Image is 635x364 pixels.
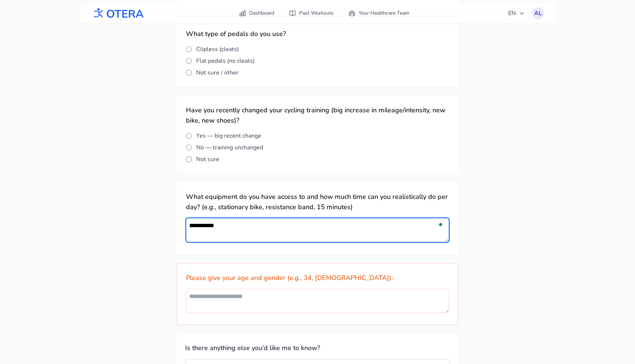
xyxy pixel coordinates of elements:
input: Not sure / other [186,70,192,76]
h2: Have you recently changed your cycling training (big increase in mileage/intensity, new bike, new... [186,105,449,125]
input: Not sure [186,156,192,162]
a: Dashboard [234,7,279,20]
input: No — training unchanged [186,145,192,150]
a: Your Healthcare Team [344,7,414,20]
h2: What type of pedals do you use? [186,29,449,39]
input: Flat pedals (no cleats) [186,58,192,64]
span: Yes — big recent change [196,131,261,140]
a: Past Workouts [284,7,338,20]
span: EN [508,9,525,18]
button: AL [532,7,544,19]
textarea: To enrich screen reader interactions, please activate Accessibility in Grammarly extension settings [186,218,449,242]
h2: Please give your age and gender (e.g., 34, [DEMOGRAPHIC_DATA]): [186,273,449,283]
span: Clipless (cleats) [196,45,239,54]
input: Clipless (cleats) [186,46,192,52]
h2: What equipment do you have access to and how much time can you realistically do per day? (e.g., s... [186,192,449,212]
span: No — training unchanged [196,143,263,152]
span: Flat pedals (no cleats) [196,57,255,65]
h2: Is there anything else you'd like me to know? [185,343,450,353]
span: Not sure [196,155,219,164]
img: OTERA logo [91,5,144,22]
input: Yes — big recent change [186,133,192,139]
button: EN [504,6,529,21]
span: Not sure / other [196,68,238,77]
